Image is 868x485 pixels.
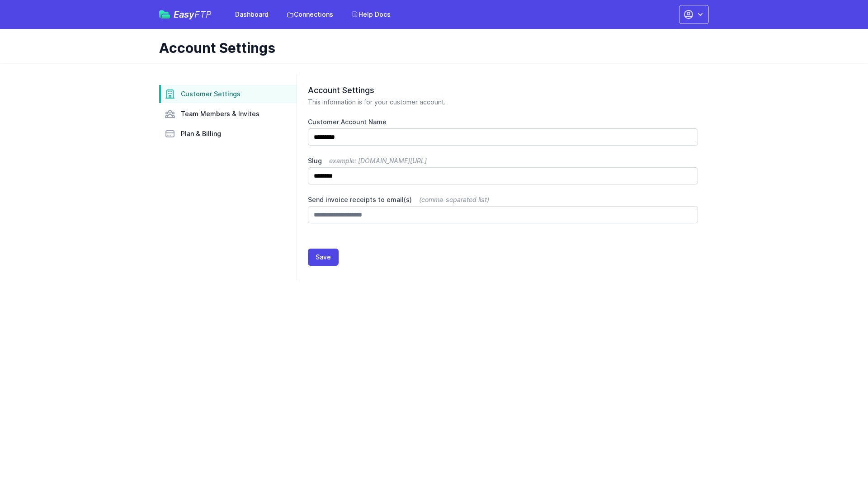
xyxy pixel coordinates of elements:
span: Customer Settings [181,89,241,99]
span: Easy [174,10,212,19]
a: Team Members & Invites [159,105,297,123]
label: Send invoice receipts to email(s) [308,195,698,204]
span: FTP [194,9,212,20]
a: Customer Settings [159,85,297,103]
span: (comma-separated list) [419,196,489,203]
h2: Account Settings [308,85,698,96]
label: Slug [308,156,698,165]
a: Help Docs [346,6,396,23]
a: Plan & Billing [159,125,297,143]
label: Customer Account Name [308,118,698,127]
span: Team Members & Invites [181,109,259,118]
p: This information is for your customer account. [308,98,698,107]
a: Connections [281,6,339,23]
h1: Account Settings [159,40,702,56]
a: Dashboard [230,6,274,23]
span: Plan & Billing [181,129,221,138]
img: easyftp_logo.png [159,10,170,19]
a: EasyFTP [159,10,212,19]
span: example: [DOMAIN_NAME][URL] [329,157,427,165]
button: Save [308,249,339,266]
